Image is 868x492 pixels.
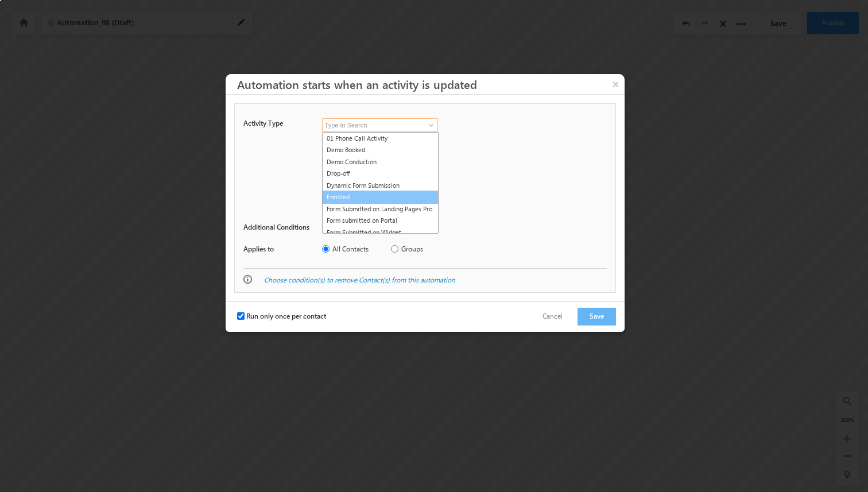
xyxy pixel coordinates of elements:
[322,191,439,204] a: Enrolled
[391,244,423,254] label: Groups
[323,215,438,227] a: Form submitted on Portal
[323,168,438,180] a: Drop-off
[243,118,312,134] div: Activity Type
[531,308,574,325] button: Cancel
[423,119,437,131] a: Show All Items
[322,245,330,253] input: All Contacts
[606,74,625,94] button: ×
[323,180,438,192] a: Dynamic Form Submission
[578,308,616,326] button: Save
[264,276,455,284] a: Choose condition(s) to remove Contact(s) from this automation
[237,312,245,320] input: Run only once per contact
[323,133,438,145] a: 01 Phone Call Activity
[391,245,398,253] input: Groups
[243,244,274,254] span: Applies to
[246,312,326,320] span: Run only once per contact
[323,156,438,168] a: Demo Conduction
[323,203,438,215] a: Form Submitted on Landing Pages Pro
[237,74,625,94] h3: Automation starts when an activity is updated
[323,144,438,156] a: Demo Booked
[323,227,438,239] a: Form Submitted on Widget
[322,244,369,254] label: All Contacts
[322,118,438,132] input: Type to Search
[243,222,309,233] span: Additional Conditions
